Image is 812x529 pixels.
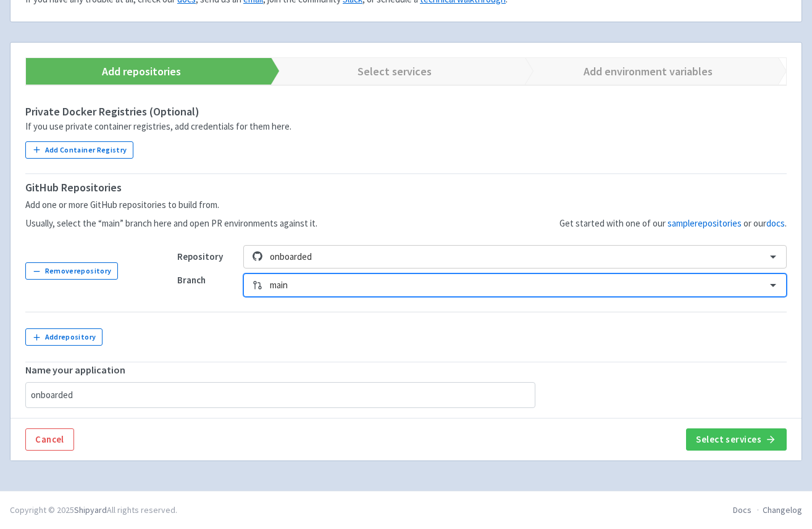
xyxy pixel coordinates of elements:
[25,106,787,118] h4: Private Docker Registries (Optional)
[25,428,74,451] a: Cancel
[74,504,107,515] a: Shipyard
[177,274,206,286] strong: Branch
[25,365,787,376] h5: Name your application
[514,58,768,85] a: Add environment variables
[25,141,133,159] button: Add Container Registry
[25,198,317,212] p: Add one or more GitHub repositories to build from.
[733,504,751,515] a: Docs
[559,217,787,231] p: Get started with one of our or our .
[763,504,802,515] a: Changelog
[668,217,742,229] a: samplerepositories
[10,504,177,517] div: Copyright © 2025 All rights reserved.
[766,217,785,229] a: docs
[25,262,118,280] button: Removerepository
[177,251,223,262] strong: Repository
[686,428,787,451] button: Select services
[25,120,787,134] div: If you use private container registries, add credentials for them here.
[7,58,261,85] a: Add repositories
[25,217,317,231] p: Usually, select the “main” branch here and open PR environments against it.
[261,58,514,85] a: Select services
[25,328,103,346] button: Addrepository
[25,180,122,194] strong: GitHub Repositories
